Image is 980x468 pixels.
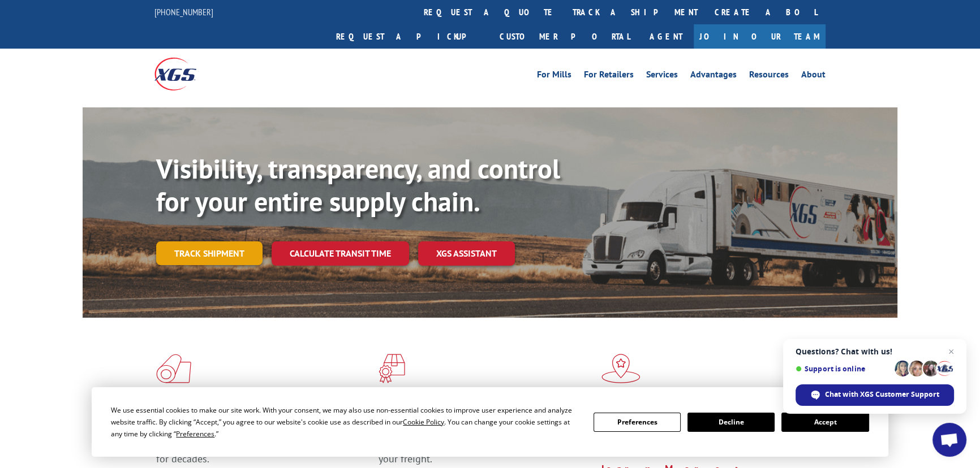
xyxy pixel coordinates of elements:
[801,70,826,83] a: About
[156,151,560,219] b: Visibility, transparency, and control for your entire supply chain.
[272,241,409,266] a: Calculate transit time
[594,413,681,432] button: Preferences
[111,404,579,440] div: We use essential cookies to make our site work. With your consent, we may also use non-essential ...
[156,425,369,465] span: As an industry carrier of choice, XGS has brought innovation and dedication to flooring logistics...
[379,354,405,383] img: xgs-icon-focused-on-flooring-red
[796,365,891,373] span: Support is online
[156,354,191,383] img: xgs-icon-total-supply-chain-intelligence-red
[638,24,694,49] a: Agent
[154,6,213,18] a: [PHONE_NUMBER]
[403,417,444,427] span: Cookie Policy
[781,413,869,432] button: Accept
[328,24,491,49] a: Request a pickup
[694,24,826,49] a: Join Our Team
[687,413,775,432] button: Decline
[796,347,954,356] span: Questions? Chat with us!
[932,423,966,457] div: Open chat
[601,354,641,383] img: xgs-icon-flagship-distribution-model-red
[690,70,737,83] a: Advantages
[418,241,515,266] a: XGS ASSISTANT
[176,429,214,439] span: Preferences
[584,70,634,83] a: For Retailers
[796,384,954,406] div: Chat with XGS Customer Support
[944,345,958,358] span: Close chat
[646,70,678,83] a: Services
[749,70,789,83] a: Resources
[825,389,939,400] span: Chat with XGS Customer Support
[537,70,571,83] a: For Mills
[92,387,888,457] div: Cookie Consent Prompt
[491,24,638,49] a: Customer Portal
[156,241,263,265] a: Track shipment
